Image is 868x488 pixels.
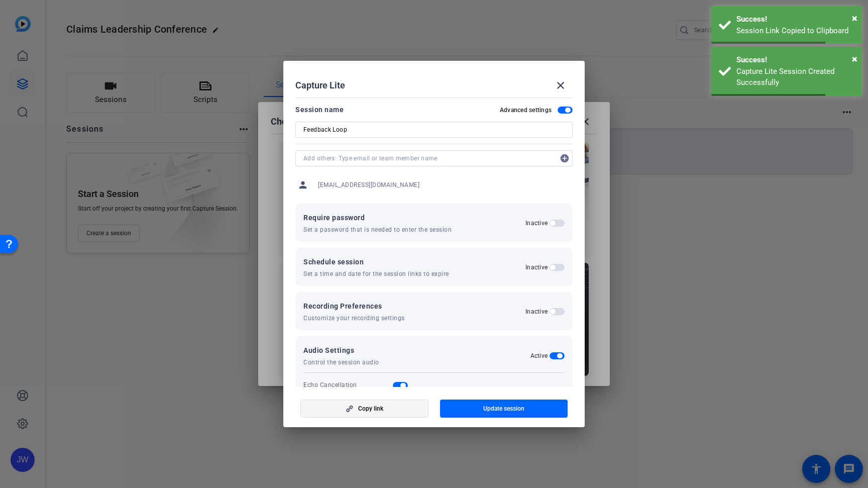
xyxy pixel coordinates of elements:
span: × [852,53,857,65]
span: Recording Preferences [303,300,405,312]
span: Update session [483,405,524,413]
button: Close [852,11,857,26]
h2: Active [530,352,548,360]
mat-icon: person [295,177,310,192]
button: Add [557,150,573,166]
button: Copy link [300,400,428,418]
h2: Advanced settings [500,106,552,114]
span: Copy link [358,405,383,413]
button: Close [852,51,857,66]
h2: Inactive [525,308,548,316]
h2: Inactive [525,263,548,271]
span: Set a time and date for the session links to expire [303,270,449,278]
div: Success! [736,14,854,25]
div: Capture Lite [295,73,573,97]
h2: Inactive [525,219,548,227]
input: Add others: Type email or team member name [303,152,555,164]
span: Require password [303,212,452,224]
div: Capture Lite Session Created Successfully [736,66,854,88]
span: Customize your recording settings [303,314,405,322]
span: Audio Settings [303,344,379,356]
span: [EMAIL_ADDRESS][DOMAIN_NAME] [318,181,419,189]
div: Echo Cancellation [303,381,357,389]
span: Set a password that is needed to enter the session [303,226,452,234]
mat-icon: add_circle [557,150,573,166]
div: Success! [736,54,854,66]
span: Schedule session [303,256,449,268]
div: Session name [295,104,344,116]
mat-icon: close [555,79,567,91]
span: Control the session audio [303,358,379,366]
div: Session Link Copied to Clipboard [736,25,854,37]
button: Update session [440,400,568,418]
input: Enter Session Name [303,124,565,136]
span: × [852,12,857,24]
